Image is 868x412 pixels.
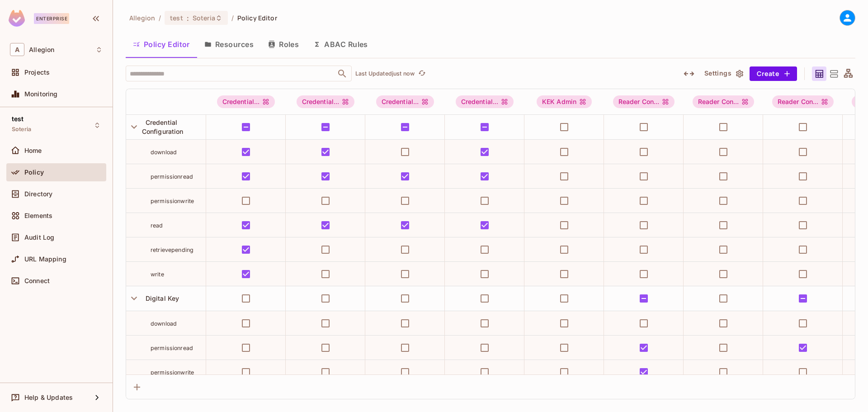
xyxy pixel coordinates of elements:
span: permissionwrite [151,369,194,376]
div: Enterprise [34,13,69,24]
button: Open [336,67,349,80]
li: / [231,14,234,22]
span: Directory [24,190,52,198]
span: write [151,271,164,278]
span: permissionwrite [151,198,194,204]
span: Click to refresh data [415,68,427,79]
span: Monitoring [24,90,58,98]
span: A [10,43,24,56]
div: Reader Con... [772,95,834,108]
span: Credential Configuration Factory [297,95,355,108]
button: refresh [416,68,427,79]
span: Connect [24,277,50,284]
span: Policy [24,169,44,176]
li: / [159,14,161,22]
span: Digital Key [142,294,179,302]
span: Reader Configuration Admin [613,95,675,108]
div: Reader Con... [613,95,675,108]
span: Reader Configuration Read Only User [772,95,834,108]
span: Workspace: Allegion [29,46,54,53]
div: Credential... [297,95,355,108]
img: SReyMgAAAABJRU5ErkJggg== [9,10,25,27]
span: Credential Configuration Read Only User [376,95,434,108]
span: download [151,320,177,327]
span: refresh [418,69,426,78]
span: Credential Configuration Admin [217,95,275,108]
span: Credential Configuration User [456,95,514,108]
span: test [12,115,24,123]
span: Credential Configuration [142,118,184,135]
span: Home [24,147,42,154]
span: Projects [24,69,50,76]
span: permissionread [151,173,193,180]
span: : [186,14,189,22]
span: Policy Editor [237,14,277,22]
span: retrievepending [151,246,193,253]
button: Resources [197,33,261,56]
span: URL Mapping [24,256,66,263]
div: KEK Admin [537,95,592,108]
span: test [170,14,183,22]
span: Help & Updates [24,394,73,401]
button: Settings [701,66,746,81]
span: Elements [24,212,52,219]
div: Reader Con... [693,95,755,108]
p: Last Updated just now [355,70,415,77]
div: Credential... [376,95,434,108]
span: the active workspace [129,14,155,22]
button: Roles [261,33,306,56]
span: read [151,222,163,229]
button: ABAC Rules [306,33,375,56]
span: Soteria [193,14,215,22]
span: permissionread [151,345,193,351]
span: download [151,149,177,156]
span: Soteria [12,126,31,133]
button: Create [750,66,797,81]
span: Reader Configuration Factory [693,95,755,108]
button: Policy Editor [126,33,197,56]
span: Audit Log [24,234,54,241]
div: Credential... [217,95,275,108]
div: Credential... [456,95,514,108]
